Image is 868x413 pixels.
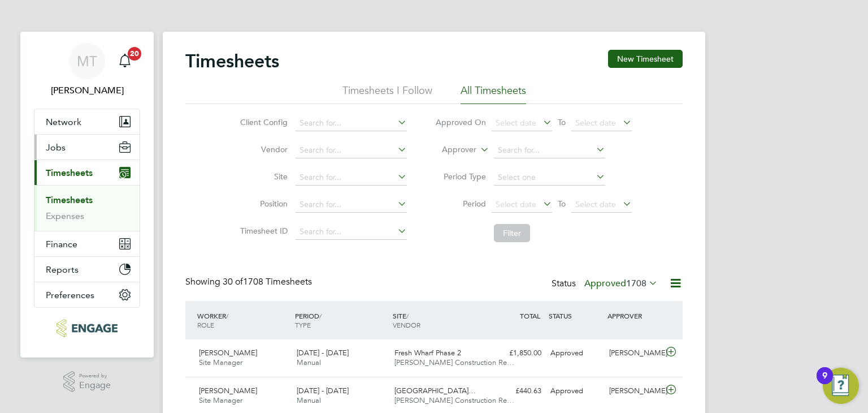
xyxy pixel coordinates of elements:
[426,144,476,156] label: Approver
[34,135,140,160] button: Jobs
[292,306,390,335] div: PERIOD
[296,224,407,240] input: Search for...
[46,210,84,221] a: Expenses
[46,239,77,249] span: Finance
[608,50,683,68] button: New Timesheet
[46,290,94,300] span: Preferences
[237,199,288,209] label: Position
[496,118,536,128] span: Select date
[342,84,432,104] li: Timesheets I Follow
[297,348,349,358] span: [DATE] - [DATE]
[297,386,349,395] span: [DATE] - [DATE]
[296,115,407,131] input: Search for...
[487,344,546,363] div: £1,850.00
[605,344,663,363] div: [PERSON_NAME]
[552,276,660,292] div: Status
[496,199,536,209] span: Select date
[46,264,79,275] span: Reports
[546,382,605,401] div: Approved
[34,257,140,282] button: Reports
[297,358,321,367] span: Manual
[296,197,407,213] input: Search for...
[394,348,461,358] span: Fresh Wharf Phase 2
[237,171,288,182] label: Site
[494,143,605,158] input: Search for...
[185,276,314,288] div: Showing
[223,276,243,287] span: 30 of
[46,167,93,178] span: Timesheets
[237,144,288,154] label: Vendor
[487,382,546,401] div: £440.63
[394,358,514,367] span: [PERSON_NAME] Construction Re…
[194,306,292,335] div: WORKER
[390,306,488,335] div: SITE
[394,395,514,405] span: [PERSON_NAME] Construction Re…
[435,171,486,182] label: Period Type
[79,371,111,381] span: Powered by
[296,143,407,158] input: Search for...
[297,395,321,405] span: Manual
[494,170,605,186] input: Select one
[546,344,605,363] div: Approved
[34,231,140,256] button: Finance
[199,358,242,367] span: Site Manager
[128,47,141,61] span: 20
[34,43,140,97] a: MT[PERSON_NAME]
[406,311,409,320] span: /
[199,348,257,358] span: [PERSON_NAME]
[296,170,407,186] input: Search for...
[520,311,540,320] span: TOTAL
[185,50,279,72] h2: Timesheets
[822,376,827,390] div: 9
[584,278,658,289] label: Approved
[554,115,569,130] span: To
[34,160,140,185] button: Timesheets
[34,84,140,97] span: Martina Taylor
[63,371,111,393] a: Powered byEngage
[435,199,486,209] label: Period
[197,320,214,329] span: ROLE
[34,109,140,134] button: Network
[295,320,311,329] span: TYPE
[546,306,605,326] div: STATUS
[57,319,117,337] img: acr-ltd-logo-retina.png
[223,276,312,287] span: 1708 Timesheets
[114,43,136,79] a: 20
[237,226,288,236] label: Timesheet ID
[823,368,859,404] button: Open Resource Center, 9 new notifications
[20,32,154,358] nav: Main navigation
[79,381,111,390] span: Engage
[626,278,646,289] span: 1708
[46,142,66,153] span: Jobs
[435,117,486,127] label: Approved On
[237,117,288,127] label: Client Config
[34,319,140,337] a: Go to home page
[554,196,569,211] span: To
[575,118,616,128] span: Select date
[226,311,228,320] span: /
[77,54,97,68] span: MT
[319,311,322,320] span: /
[34,282,140,307] button: Preferences
[199,395,242,405] span: Site Manager
[575,199,616,209] span: Select date
[199,386,257,395] span: [PERSON_NAME]
[394,386,476,395] span: [GEOGRAPHIC_DATA]…
[34,185,140,231] div: Timesheets
[46,117,81,127] span: Network
[605,382,663,401] div: [PERSON_NAME]
[393,320,420,329] span: VENDOR
[494,224,530,242] button: Filter
[46,195,93,205] a: Timesheets
[461,84,526,104] li: All Timesheets
[605,306,663,326] div: APPROVER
